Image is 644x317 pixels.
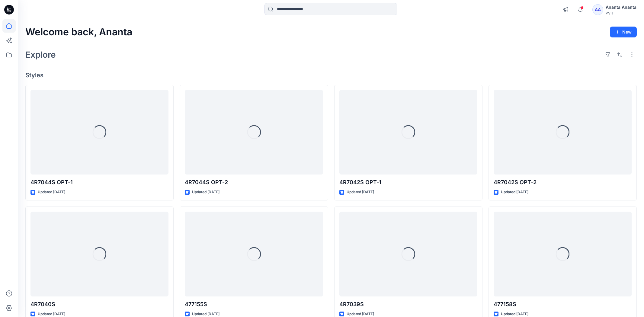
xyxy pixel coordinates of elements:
p: 4R7044S OPT-2 [185,178,323,187]
p: 4R7044S OPT-1 [30,178,168,187]
h4: Styles [25,72,637,79]
p: 4R7042S OPT-1 [339,178,477,187]
button: New [610,27,637,37]
p: 4R7042S OPT-2 [494,178,632,187]
h2: Explore [25,50,56,59]
p: 4R7039S [339,300,477,309]
p: 477158S [494,300,632,309]
p: 4R7040S [30,300,168,309]
p: Updated [DATE] [38,189,65,195]
p: Updated [DATE] [192,189,219,195]
div: AA [592,4,603,15]
div: Ananta Ananta [606,4,636,11]
p: Updated [DATE] [501,189,528,195]
h2: Welcome back, Ananta [25,27,132,38]
div: PVH [606,11,636,15]
p: Updated [DATE] [347,189,374,195]
p: 477155S [185,300,323,309]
